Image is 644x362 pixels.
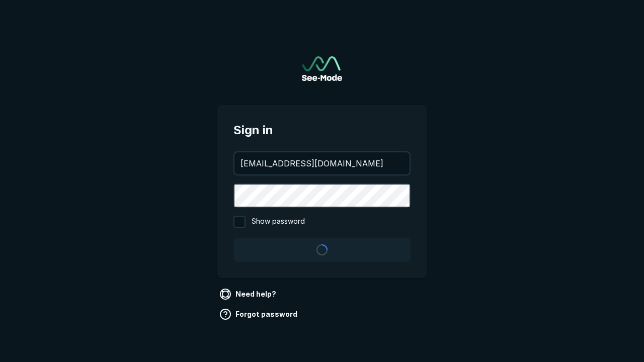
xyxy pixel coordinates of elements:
input: your@email.com [234,152,410,174]
a: Forgot password [217,306,301,322]
span: Show password [252,216,305,228]
img: See-Mode Logo [302,56,342,81]
a: Need help? [217,286,280,302]
a: Go to sign in [302,56,342,81]
span: Sign in [233,121,411,139]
